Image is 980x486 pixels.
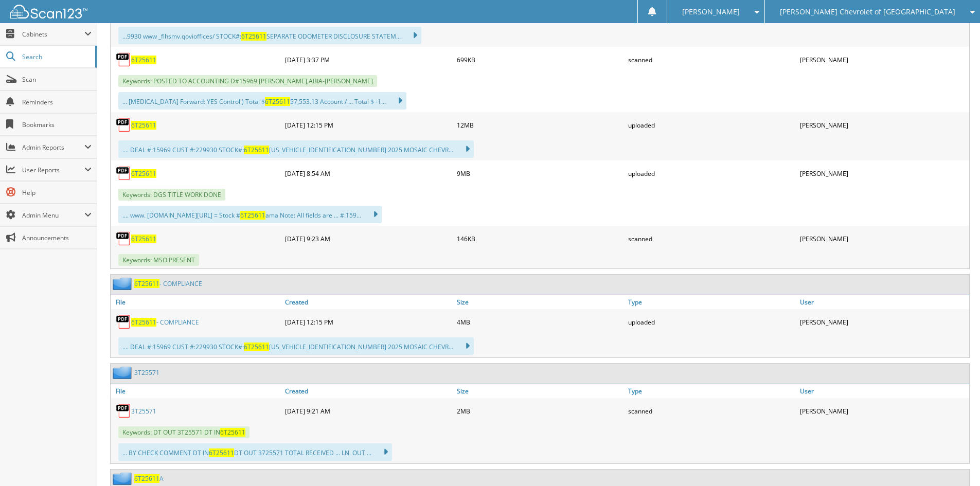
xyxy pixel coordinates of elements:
[111,295,282,309] a: File
[22,233,92,242] span: Announcements
[682,9,740,15] span: [PERSON_NAME]
[134,279,202,288] a: 6T25611- COMPLIANCE
[10,5,87,19] img: scan123-logo-white.svg
[626,115,797,135] div: uploaded
[454,312,626,332] div: 4MB
[454,401,626,421] div: 2MB
[113,277,134,290] img: folder2.png
[797,115,969,135] div: [PERSON_NAME]
[131,169,156,178] a: 6T25611
[118,140,474,158] div: .... DEAL #:15969 CUST #:229930 STOCK#: [US_VEHICLE_IDENTIFICATION_NUMBER] 2025 MOSAIC CHEVR...
[118,426,250,438] span: Keywords: DT OUT 3T25571 DT IN
[454,49,626,70] div: 699KB
[797,312,969,332] div: [PERSON_NAME]
[282,401,454,421] div: [DATE] 9:21 AM
[282,115,454,135] div: [DATE] 12:15 PM
[454,295,626,309] a: Size
[118,337,474,355] div: .... DEAL #:15969 CUST #:229930 STOCK#: [US_VEHICLE_IDENTIFICATION_NUMBER] 2025 MOSAIC CHEVR...
[22,188,92,197] span: Help
[22,143,84,152] span: Admin Reports
[626,312,797,332] div: uploaded
[22,75,92,84] span: Scan
[626,384,797,398] a: Type
[209,448,234,457] span: 6T25611
[220,428,245,437] span: 6T25611
[244,146,269,154] span: 6T25611
[118,443,392,461] div: ... BY CHECK COMMENT DT IN DT OUT 3725571 TOTAL RECEIVED ... LN. OUT ...
[116,231,131,246] img: PDF.png
[118,189,225,201] span: Keywords: DGS TITLE WORK DONE
[116,403,131,419] img: PDF.png
[131,407,156,416] a: 3T25571
[111,384,282,398] a: File
[265,97,290,106] span: 6T25611
[797,384,969,398] a: User
[134,474,159,483] span: 6T25611
[282,228,454,249] div: [DATE] 9:23 AM
[131,56,156,64] a: 6T25611
[134,474,164,483] a: 6T25611A
[797,295,969,309] a: User
[626,401,797,421] div: scanned
[454,163,626,184] div: 9MB
[282,49,454,70] div: [DATE] 3:37 PM
[797,228,969,249] div: [PERSON_NAME]
[22,98,92,106] span: Reminders
[282,295,454,309] a: Created
[797,401,969,421] div: [PERSON_NAME]
[113,366,134,379] img: folder2.png
[118,92,406,110] div: ... [MEDICAL_DATA] Forward: YES Control ) Total $ 57,553.13 Account / ... Total $ -1...
[282,312,454,332] div: [DATE] 12:15 PM
[780,9,955,15] span: [PERSON_NAME] Chevrolet of [GEOGRAPHIC_DATA]
[134,368,159,377] a: 3T25571
[240,211,265,220] span: 6T25611
[282,384,454,398] a: Created
[116,166,131,181] img: PDF.png
[454,228,626,249] div: 146KB
[929,437,980,486] iframe: Chat Widget
[282,163,454,184] div: [DATE] 8:54 AM
[116,52,131,67] img: PDF.png
[131,318,156,327] span: 6T25611
[22,166,84,174] span: User Reports
[118,27,421,44] div: ...9930 www _flhsmv.qovioffices/ STOCK#: SEPARATE ODOMETER DISCLOSURE STATEM...
[454,384,626,398] a: Size
[118,206,382,223] div: .... www. [DOMAIN_NAME][URL] = Stock # ama Note: All fields are ... #:159...
[626,163,797,184] div: uploaded
[626,295,797,309] a: Type
[118,75,377,87] span: Keywords: POSTED TO ACCOUNTING D#15969 [PERSON_NAME],ABIA-[PERSON_NAME]
[797,163,969,184] div: [PERSON_NAME]
[134,279,159,288] span: 6T25611
[22,120,92,129] span: Bookmarks
[22,211,84,220] span: Admin Menu
[244,343,269,351] span: 6T25611
[22,30,84,39] span: Cabinets
[454,115,626,135] div: 12MB
[22,52,90,61] span: Search
[131,235,156,243] a: 6T25611
[116,314,131,330] img: PDF.png
[626,228,797,249] div: scanned
[131,121,156,130] a: 6T25611
[797,49,969,70] div: [PERSON_NAME]
[116,117,131,133] img: PDF.png
[626,49,797,70] div: scanned
[131,318,199,327] a: 6T25611- COMPLIANCE
[118,254,199,266] span: Keywords: MSO PRESENT
[241,32,266,41] span: 6T25611
[113,472,134,485] img: folder2.png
